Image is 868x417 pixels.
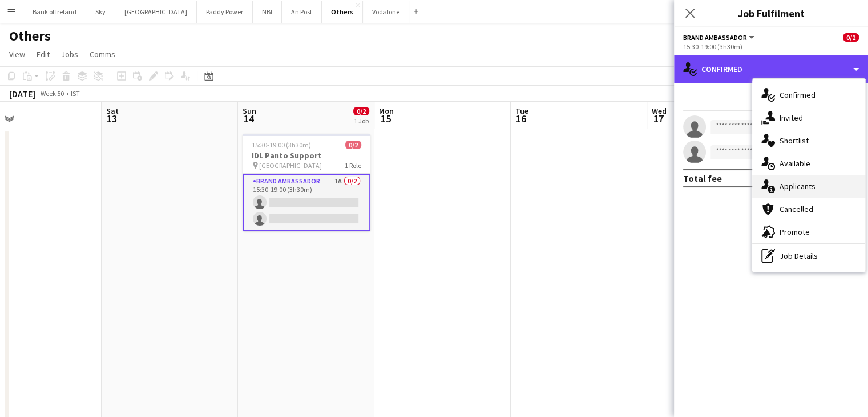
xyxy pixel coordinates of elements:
[85,47,120,62] a: Comms
[683,173,722,184] div: Total fee
[515,106,528,116] span: Tue
[9,49,25,59] span: View
[683,33,747,42] span: Brand Ambassador
[353,107,369,115] span: 0/2
[5,47,30,62] a: View
[23,1,86,23] button: Bank of Ireland
[650,112,667,125] span: 17
[780,113,803,123] span: Invited
[345,161,361,170] span: 1 Role
[243,150,370,161] h3: IDL Panto Support
[752,244,865,267] div: Job Details
[377,112,394,125] span: 15
[379,106,394,116] span: Mon
[243,174,370,231] app-card-role: Brand Ambassador1A0/215:30-19:00 (3h30m)
[652,106,667,116] span: Wed
[38,89,66,98] span: Week 50
[86,1,115,23] button: Sky
[104,112,119,125] span: 13
[345,141,361,149] span: 0/2
[780,135,809,146] span: Shortlist
[243,106,256,116] span: Sun
[56,47,83,62] a: Jobs
[780,181,815,191] span: Applicants
[115,1,197,23] button: [GEOGRAPHIC_DATA]
[259,161,322,170] span: [GEOGRAPHIC_DATA]
[252,141,311,149] span: 15:30-19:00 (3h30m)
[843,33,859,42] span: 0/2
[61,49,78,59] span: Jobs
[780,158,810,169] span: Available
[37,49,50,59] span: Edit
[71,89,80,98] div: IST
[322,1,363,23] button: Others
[780,204,813,214] span: Cancelled
[253,1,282,23] button: NBI
[674,6,868,21] h3: Job Fulfilment
[514,112,528,125] span: 16
[197,1,253,23] button: Paddy Power
[106,106,119,116] span: Sat
[282,1,322,23] button: An Post
[241,112,256,125] span: 14
[363,1,409,23] button: Vodafone
[780,227,810,237] span: Promote
[674,55,868,83] div: Confirmed
[243,134,370,231] app-job-card: 15:30-19:00 (3h30m)0/2IDL Panto Support [GEOGRAPHIC_DATA]1 RoleBrand Ambassador1A0/215:30-19:00 (...
[354,117,369,125] div: 1 Job
[683,42,859,51] div: 15:30-19:00 (3h30m)
[32,47,54,62] a: Edit
[9,88,35,99] div: [DATE]
[90,49,115,59] span: Comms
[9,27,51,45] h1: Others
[780,90,815,100] span: Confirmed
[683,33,756,42] button: Brand Ambassador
